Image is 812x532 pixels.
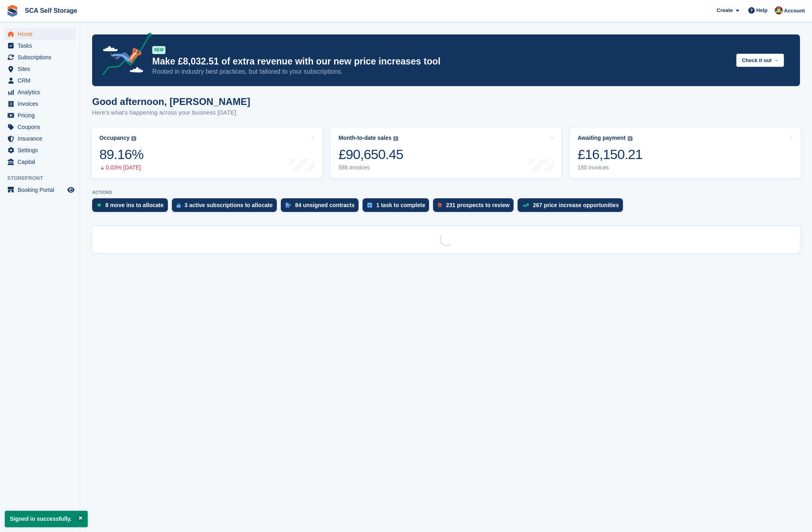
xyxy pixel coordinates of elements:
a: 231 prospects to review [433,198,518,216]
div: 586 invoices [339,164,403,171]
div: 3 active subscriptions to allocate [185,202,273,208]
h1: Good afternoon, [PERSON_NAME] [92,96,250,107]
span: Account [784,7,805,15]
div: 89.16% [99,146,143,163]
img: price_increase_opportunities-93ffe204e8149a01c8c9dc8f82e8f89637d9d84a8eef4429ea346261dce0b2c0.svg [522,204,529,207]
div: 150 invoices [578,164,643,171]
img: prospect-51fa495bee0391a8d652442698ab0144808aea92771e9ea1ae160a38d050c398.svg [438,203,442,208]
img: contract_signature_icon-13c848040528278c33f63329250d36e43548de30e8caae1d1a13099fd9432cc5.svg [286,203,291,208]
a: menu [4,40,76,51]
a: SCA Self Storage [22,4,81,17]
a: 84 unsigned contracts [281,198,363,216]
span: Home [18,28,66,40]
a: 1 task to complete [363,198,433,216]
a: menu [4,52,76,63]
div: Awaiting payment [578,135,626,141]
span: Coupons [18,121,66,133]
a: 267 price increase opportunities [518,198,627,216]
a: Month-to-date sales £90,650.45 586 invoices [330,127,562,178]
img: task-75834270c22a3079a89374b754ae025e5fb1db73e45f91037f5363f120a921f8.svg [367,203,372,208]
a: menu [4,121,76,133]
div: 0.03% [DATE] [99,164,143,171]
p: Rooted in industry best practices, but tailored to your subscriptions. [152,67,730,76]
a: menu [4,28,76,40]
a: 8 move ins to allocate [92,198,172,216]
p: ACTIONS [92,190,800,195]
img: price-adjustments-announcement-icon-8257ccfd72463d97f412b2fc003d46551f7dbcb40ab6d574587a9cd5c0d94... [96,32,152,78]
span: Analytics [18,87,66,98]
span: CRM [18,75,66,86]
p: Signed in successfully. [5,511,88,527]
div: 1 task to complete [376,202,425,208]
p: Here's what's happening across your business [DATE] [92,108,250,117]
a: Preview store [66,185,76,195]
div: 231 prospects to review [446,202,510,208]
span: Booking Portal [18,184,66,195]
span: Create [717,6,733,14]
a: Awaiting payment £16,150.21 150 invoices [570,127,801,178]
a: Occupancy 89.16% 0.03% [DATE] [91,127,322,178]
img: icon-info-grey-7440780725fd019a000dd9b08b2336e03edf1995a4989e88bcd33f0948082b44.svg [131,136,136,141]
span: Settings [18,145,66,156]
span: Insurance [18,133,66,144]
span: Subscriptions [18,52,66,63]
div: 267 price increase opportunities [533,202,619,208]
div: £16,150.21 [578,146,643,163]
a: menu [4,156,76,167]
img: move_ins_to_allocate_icon-fdf77a2bb77ea45bf5b3d319d69a93e2d87916cf1d5bf7949dd705db3b84f3ca.svg [97,203,101,208]
a: menu [4,63,76,75]
div: NEW [152,46,165,54]
span: Sites [18,63,66,75]
img: icon-info-grey-7440780725fd019a000dd9b08b2336e03edf1995a4989e88bcd33f0948082b44.svg [628,136,633,141]
img: stora-icon-8386f47178a22dfd0bd8f6a31ec36ba5ce8667c1dd55bd0f319d3a0aa187defe.svg [6,5,18,17]
a: 3 active subscriptions to allocate [172,198,281,216]
span: Tasks [18,40,66,51]
div: 84 unsigned contracts [295,202,355,208]
span: Invoices [18,98,66,109]
div: 8 move ins to allocate [105,202,164,208]
span: Help [756,6,768,14]
p: Make £8,032.51 of extra revenue with our new price increases tool [152,56,730,67]
div: £90,650.45 [339,146,403,163]
a: menu [4,98,76,109]
span: Pricing [18,110,66,121]
img: Dale Chapman [775,6,783,14]
div: Occupancy [99,135,129,141]
a: menu [4,133,76,144]
a: menu [4,110,76,121]
div: Month-to-date sales [339,135,391,141]
span: Capital [18,156,66,167]
a: menu [4,145,76,156]
img: icon-info-grey-7440780725fd019a000dd9b08b2336e03edf1995a4989e88bcd33f0948082b44.svg [393,136,398,141]
a: menu [4,87,76,98]
button: Check it out → [736,54,784,67]
span: Storefront [7,174,80,182]
a: menu [4,184,76,195]
img: active_subscription_to_allocate_icon-d502201f5373d7db506a760aba3b589e785aa758c864c3986d89f69b8ff3... [177,203,181,208]
a: menu [4,75,76,86]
